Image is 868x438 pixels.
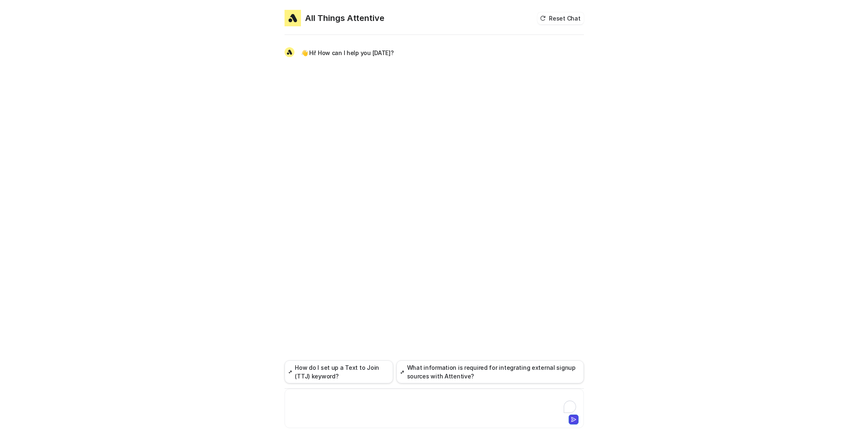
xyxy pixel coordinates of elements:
[396,360,584,383] button: What information is required for integrating external signup sources with Attentive?
[285,10,301,26] img: Widget
[287,394,582,413] div: To enrich screen reader interactions, please activate Accessibility in Grammarly extension settings
[285,360,393,383] button: How do I set up a Text to Join (TTJ) keyword?
[285,47,294,57] img: Widget
[301,48,394,58] p: 👋 Hi! How can I help you [DATE]?
[305,12,384,24] h2: All Things Attentive
[537,12,583,24] button: Reset Chat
